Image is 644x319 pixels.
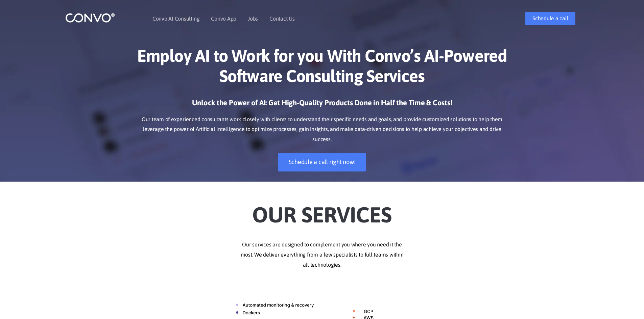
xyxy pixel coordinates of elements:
[135,98,510,113] h3: Unlock the Power of AI: Get High-Quality Products Done in Half the Time & Costs!
[135,46,510,91] h1: Employ AI to Work for you With Convo’s AI-Powered Software Consulting Services
[135,114,510,145] p: Our team of experienced consultants work closely with clients to understand their specific needs ...
[248,16,258,21] a: Jobs
[269,16,295,21] a: Contact Us
[135,192,510,230] h2: Our Services
[211,16,236,21] a: Convo App
[65,12,115,23] img: logo_1.png
[152,16,199,21] a: Convo AI Consulting
[525,12,575,25] a: Schedule a call
[135,240,510,270] p: Our services are designed to complement you where you need it the most. We deliver everything fro...
[278,153,366,171] a: Schedule a call right now!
